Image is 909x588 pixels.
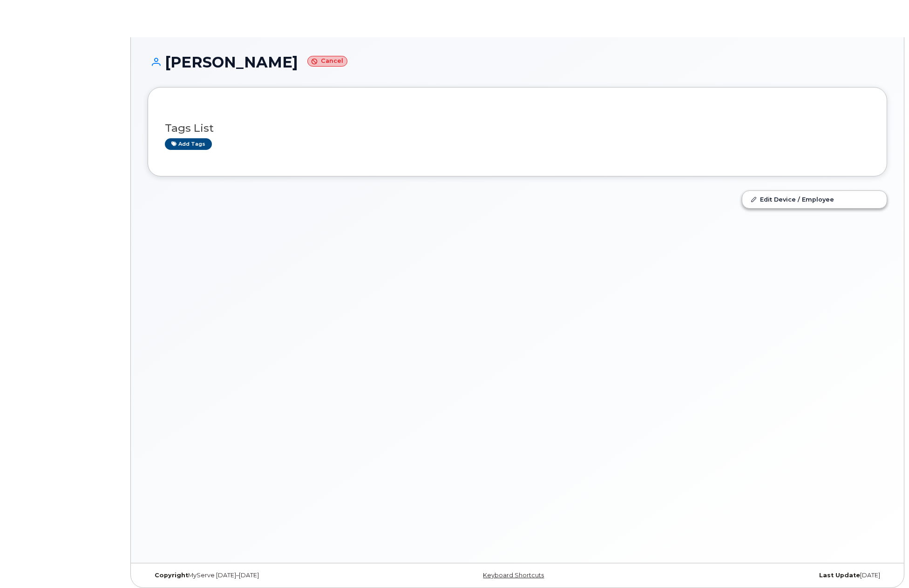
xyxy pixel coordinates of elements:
strong: Copyright [155,572,188,579]
small: Cancel [307,56,347,67]
div: [DATE] [641,572,887,579]
strong: Last Update [819,572,860,579]
h1: [PERSON_NAME] [148,54,887,70]
a: Keyboard Shortcuts [483,572,544,579]
div: MyServe [DATE]–[DATE] [148,572,394,579]
h3: Tags List [165,122,870,134]
a: Edit Device / Employee [742,191,887,208]
a: Add tags [165,138,212,150]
